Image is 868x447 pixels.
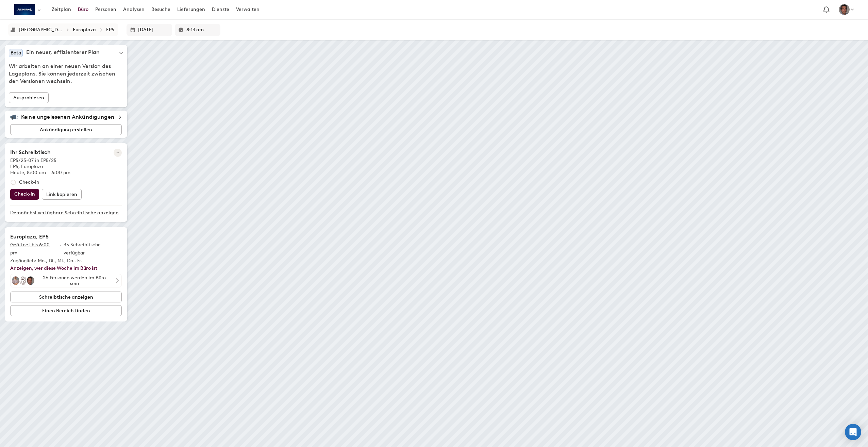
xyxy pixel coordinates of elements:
h2: Ihr Schreibtisch [10,149,51,156]
button: Ankündigung erstellen [10,124,122,135]
div: 26 Personen werden im Büro sein [36,275,111,286]
span: Die Benachrichtigungsglocke navigiert zur Benachrichtigungsseite [822,5,831,14]
div: Open Intercom Messenger [845,424,861,440]
button: Aldo Martinez PinanezAleksandar CosicAndi Woltron26 Personen werden im Büro sein [10,274,122,287]
div: Andi Woltron [26,276,36,286]
button: Check-in [10,189,39,200]
span: Wir arbeiten an einer neuen Version des Lageplans. Sie können jederzeit zwischen den Versionen we... [9,63,123,85]
img: Andi Woltron [839,4,850,15]
h2: Europlaza, EP5 [10,233,122,241]
a: Besuche [148,3,174,16]
button: Ausprobieren [9,92,49,103]
p: Heute, 8:00 am – 6:00 pm [10,170,70,176]
a: Die Benachrichtigungsglocke navigiert zur Benachrichtigungsseite [820,3,833,16]
button: Schreibtische anzeigen [10,292,122,302]
div: Europlaza [73,27,96,33]
div: Aldo Martinez Pinanez [11,276,21,286]
div: BetaEin neuer, effizienterer PlanWir arbeiten an einer neuen Version des Lageplans. Sie können je... [9,49,123,85]
div: Keine ungelesenen Ankündigungen [10,113,122,121]
p: Zugänglich: Mo., Di., Mi., Do., Fr. [10,257,122,265]
a: Lieferungen [174,3,208,16]
div: Aleksandar Cosic [19,276,29,286]
img: Aleksandar Cosic [18,276,27,285]
a: Demnächst verfügbare Schreibtische anzeigen [10,205,122,220]
span: EP5, Europlaza [10,164,43,169]
a: Personen [92,3,120,16]
a: Büro [74,3,92,16]
p: 35 Schreibtische verfügbar [64,241,122,257]
h5: Ein neuer, effizienterer Plan [26,49,100,57]
button: EP5 [104,25,116,35]
a: Analysen [120,3,148,16]
span: EP5/25-07 in EP5/25 [10,158,56,163]
a: Anzeigen, wer diese Woche im Büro ist [10,265,97,271]
button: Europlaza [71,25,98,35]
button: [GEOGRAPHIC_DATA] [17,25,65,35]
h5: Keine ungelesenen Ankündigungen [21,114,114,120]
div: EP5 [106,27,114,33]
div: Wien [19,27,63,33]
button: Weitere Reservierungsoptionen [114,149,122,157]
button: Select an organization - Admiral Gruppe currently selected [11,2,45,17]
span: Beta [11,50,21,56]
a: Verwalten [233,3,263,16]
img: Aldo Martinez Pinanez [11,276,19,285]
a: Dienste [208,3,233,16]
button: Link kopieren [42,189,82,200]
p: Geöffnet bis 6:00 pm [10,241,57,257]
input: Geben Sie eine Uhrzeit im Format h:mm a ein oder wählen Sie einen Eintrag aus der Dropdown-Liste [186,24,217,36]
a: Zeitplan [48,3,74,16]
button: Andi Woltron [835,2,857,17]
img: Andi Woltron [26,276,34,285]
button: Einen Bereich finden [10,305,122,316]
input: Datum im Format L eintragen oder aus Dropdown-Liste auswählen [138,24,169,36]
p: Check-in [19,179,39,185]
